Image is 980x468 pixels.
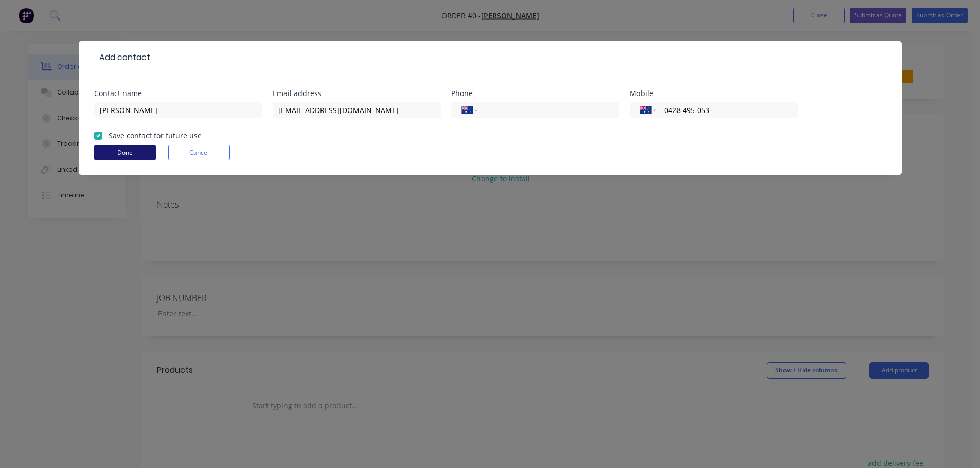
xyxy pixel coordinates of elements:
[168,145,230,160] button: Cancel
[273,90,441,97] div: Email address
[630,90,798,97] div: Mobile
[94,90,262,97] div: Contact name
[109,130,202,141] label: Save contact for future use
[94,51,150,64] div: Add contact
[94,145,156,160] button: Done
[451,90,619,97] div: Phone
